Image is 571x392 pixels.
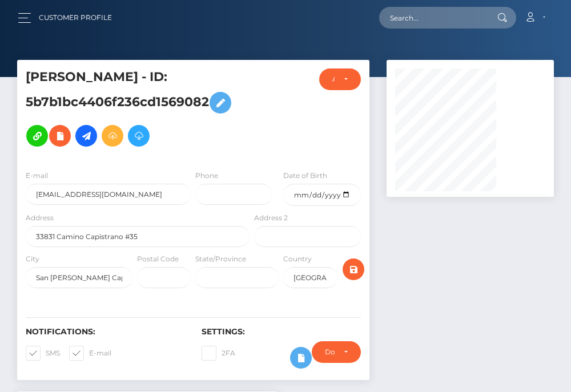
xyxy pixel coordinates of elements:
label: 2FA [202,346,235,361]
label: City [26,254,39,264]
h6: Notifications: [26,327,184,337]
input: Search... [379,7,486,29]
button: ACTIVE [319,68,361,90]
div: ACTIVE [332,75,335,84]
label: Postal Code [137,254,179,264]
label: Address [26,213,54,223]
label: State/Province [195,254,246,264]
label: E-mail [26,171,48,181]
h5: [PERSON_NAME] - ID: 5b7b1bc4406f236cd1569082 [26,68,243,152]
label: Phone [195,171,218,181]
a: Initiate Payout [75,125,97,147]
label: Address 2 [254,213,288,223]
label: Date of Birth [283,171,327,181]
button: Do not require [312,341,361,363]
h6: Settings: [202,327,360,337]
label: SMS [26,346,60,361]
div: Do not require [325,347,335,357]
a: Customer Profile [39,6,112,30]
label: E-mail [69,346,111,361]
label: Country [283,254,312,264]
